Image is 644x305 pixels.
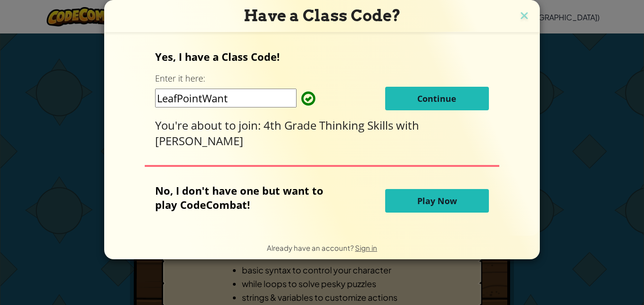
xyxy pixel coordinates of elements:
[155,117,264,133] span: You're about to join:
[244,6,401,25] span: Have a Class Code?
[396,117,419,133] span: with
[155,133,243,148] span: [PERSON_NAME]
[417,93,456,104] span: Continue
[385,87,489,110] button: Continue
[385,189,489,213] button: Play Now
[267,243,355,252] span: Already have an account?
[264,117,396,133] span: 4th Grade Thinking Skills
[155,183,338,212] p: No, I don't have one but want to play CodeCombat!
[417,195,457,206] span: Play Now
[155,49,488,64] p: Yes, I have a Class Code!
[355,243,377,252] a: Sign in
[518,9,530,24] img: close icon
[155,73,205,84] label: Enter it here:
